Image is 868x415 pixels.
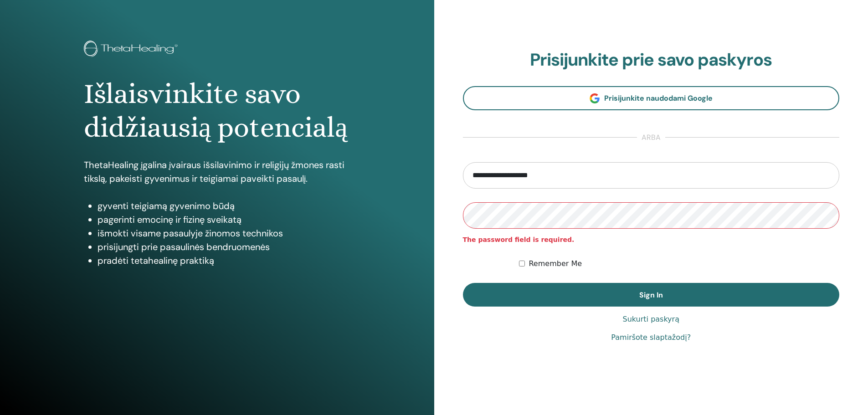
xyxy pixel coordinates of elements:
h2: Prisijunkite prie savo paskyros [463,50,840,71]
span: Sign In [639,290,663,300]
a: Prisijunkite naudodami Google [463,86,840,110]
li: prisijungti prie pasaulinės bendruomenės [98,240,350,254]
li: pradėti tetahealinę praktiką [98,254,350,267]
span: Prisijunkite naudodami Google [604,93,713,103]
span: arba [637,132,665,143]
li: gyventi teigiamą gyvenimo būdą [98,199,350,213]
li: pagerinti emocinę ir fizinę sveikatą [98,213,350,226]
div: Keep me authenticated indefinitely or until I manually logout [519,258,839,269]
h1: Išlaisvinkite savo didžiausią potencialą [84,77,350,145]
a: Sukurti paskyrą [623,314,679,325]
a: Pamiršote slaptažodį? [611,332,691,343]
label: Remember Me [529,258,582,269]
button: Sign In [463,283,840,307]
p: ThetaHealing įgalina įvairaus išsilavinimo ir religijų žmones rasti tikslą, pakeisti gyvenimus ir... [84,158,350,185]
strong: The password field is required. [463,236,575,243]
li: išmokti visame pasaulyje žinomos technikos [98,226,350,240]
